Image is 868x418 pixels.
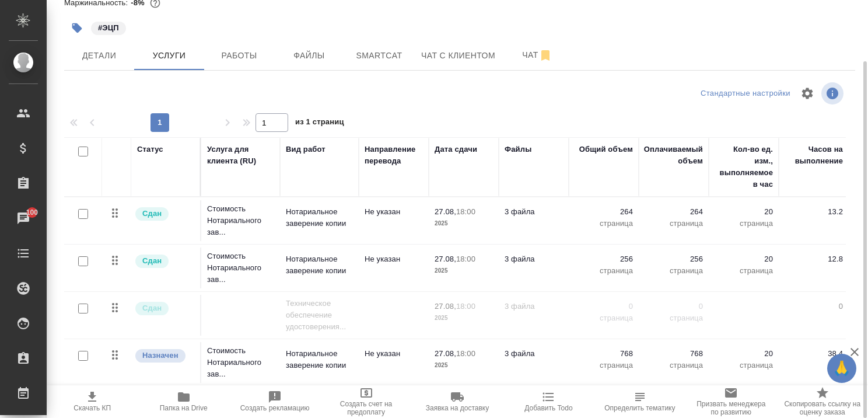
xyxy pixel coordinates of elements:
p: Не указан [365,206,423,218]
p: 768 [575,348,633,360]
td: 13.2 [779,200,849,241]
span: Скачать КП [73,404,111,412]
span: Посмотреть информацию [821,82,846,104]
p: страница [715,265,773,277]
div: Файлы [505,144,531,155]
td: 38.4 [779,342,849,383]
span: из 1 страниц [295,115,344,132]
p: страница [575,360,633,371]
p: страница [575,265,633,277]
span: Работы [211,48,267,63]
p: страница [645,265,703,277]
p: страница [645,218,703,229]
p: 3 файла [505,348,563,360]
p: 20 [715,348,773,360]
div: Часов на выполнение [785,144,843,167]
span: Определить тематику [604,404,675,412]
span: Smartcat [351,48,407,63]
div: Дата сдачи [435,144,477,155]
div: Оплачиваемый объем [644,144,703,167]
span: Детали [71,48,127,63]
button: Добавить тэг [64,15,90,41]
p: Сдан [142,302,162,314]
span: Чат с клиентом [421,48,495,63]
p: 264 [645,206,703,218]
div: Общий объем [579,144,633,155]
span: Заявка на доставку [426,404,489,412]
p: 768 [645,348,703,360]
p: 2025 [435,218,493,229]
p: 0 [575,301,633,312]
button: Создать рекламацию [229,385,320,418]
div: split button [698,85,793,103]
p: Сдан [142,255,162,267]
p: 27.08, [435,349,456,358]
button: Добавить Todo [503,385,594,418]
span: Создать рекламацию [240,404,310,412]
p: Стоимость Нотариального зав... [207,345,274,380]
span: Услуги [141,48,197,63]
p: 18:00 [456,255,475,263]
p: 18:00 [456,207,475,216]
span: 100 [19,207,45,218]
p: страница [575,218,633,229]
span: Чат [509,48,565,62]
p: Нотариальное заверение копии [286,206,353,229]
div: Статус [137,144,163,155]
p: Не указан [365,253,423,265]
p: страница [715,218,773,229]
p: 2025 [435,265,493,277]
div: Вид работ [286,144,325,155]
button: Создать счет на предоплату [320,385,411,418]
p: страница [575,312,633,324]
p: 27.08, [435,302,456,311]
p: Нотариальное заверение копии [286,253,353,277]
p: 3 файла [505,301,563,312]
span: Скопировать ссылку на оценку заказа [784,400,861,416]
div: Услуга для клиента (RU) [207,144,274,167]
button: Определить тематику [594,385,685,418]
button: Заявка на доставку [412,385,503,418]
span: Настроить таблицу [793,79,821,107]
p: 256 [575,253,633,265]
p: 20 [715,253,773,265]
a: 100 [3,204,44,233]
p: Стоимость Нотариального зав... [207,203,274,238]
span: ЭЦП [90,22,127,32]
p: 3 файла [505,206,563,218]
button: Скопировать ссылку на оценку заказа [777,385,868,418]
p: #ЭЦП [98,22,119,34]
td: 12.8 [779,248,849,288]
p: страница [645,360,703,371]
p: 27.08, [435,207,456,216]
p: 2025 [435,360,493,371]
p: 264 [575,206,633,218]
div: Направление перевода [365,144,423,167]
p: 18:00 [456,349,475,358]
span: Призвать менеджера по развитию [692,400,769,416]
p: страница [645,312,703,324]
p: 2025 [435,312,493,324]
span: Добавить Todo [524,404,572,412]
button: 🙏 [827,354,856,383]
p: Техническое обеспечение удостоверения... [286,298,353,333]
p: 3 файла [505,253,563,265]
button: Призвать менеджера по развитию [685,385,776,418]
p: Стоимость Нотариального зав... [207,250,274,285]
p: Нотариальное заверение копии [286,348,353,371]
button: Папка на Drive [138,385,229,418]
p: 0 [645,301,703,312]
p: Сдан [142,208,162,220]
p: 256 [645,253,703,265]
p: Не указан [365,348,423,360]
p: 27.08, [435,255,456,263]
span: Папка на Drive [160,404,208,412]
div: Кол-во ед. изм., выполняемое в час [715,144,773,190]
svg: Отписаться [538,48,552,62]
span: Файлы [281,48,337,63]
span: 🙏 [832,356,852,381]
p: Назначен [142,350,178,361]
span: Создать счет на предоплату [327,400,404,416]
button: Скачать КП [47,385,138,418]
td: 0 [779,295,849,336]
